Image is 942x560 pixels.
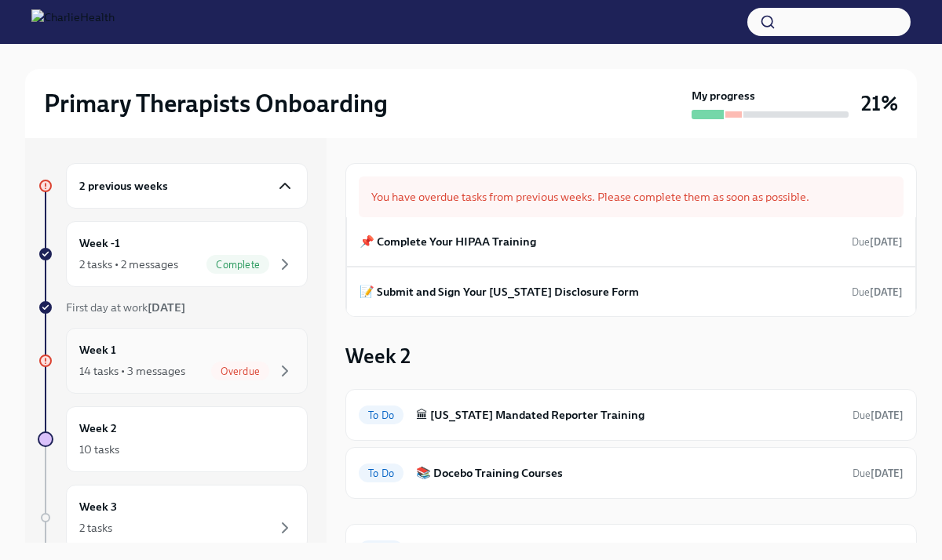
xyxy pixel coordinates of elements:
h3: Week 2 [345,342,411,370]
h6: 🏛 [US_STATE] Mandated Reporter Training [416,406,840,424]
a: Week 210 tasks [38,406,308,472]
span: Due [852,236,903,248]
strong: [DATE] [870,236,903,248]
div: You have overdue tasks from previous weeks. Please complete them as soon as possible. [359,176,904,217]
span: Due [853,467,904,479]
span: August 16th, 2025 09:00 [853,543,904,558]
span: To Do [359,467,403,479]
h6: Week 1 [79,341,116,358]
div: 14 tasks • 3 messages [79,363,185,379]
strong: [DATE] [148,300,185,315]
a: First day at work[DATE] [38,300,308,315]
img: CharlieHealth [31,9,115,35]
strong: My progress [692,88,755,104]
h6: Week 3 [79,498,117,515]
h6: 2 previous weeks [79,177,168,195]
a: To Do📚 Docebo Training CoursesDue[DATE] [359,460,904,485]
h6: Register in the [US_STATE] Fingerprint Portal [416,541,840,558]
div: 10 tasks [79,442,119,457]
span: To Do [359,409,403,421]
div: 2 tasks [79,520,112,536]
a: 📌 Complete Your HIPAA TrainingDue[DATE] [360,230,903,253]
a: Week 114 tasks • 3 messagesOverdue [38,328,308,394]
h6: 📚 Docebo Training Courses [416,464,840,482]
h6: 📝 Submit and Sign Your [US_STATE] Disclosure Form [360,283,639,300]
span: First day at work [66,300,185,315]
span: Due [852,286,903,298]
a: To Do🏛 [US_STATE] Mandated Reporter TrainingDue[DATE] [359,402,904,427]
strong: [DATE] [871,467,904,479]
h6: 📌 Complete Your HIPAA Training [360,233,536,250]
div: 2 previous weeks [66,163,308,209]
a: Week -12 tasks • 2 messagesComplete [38,221,308,287]
h6: Week -1 [79,235,120,252]
span: Overdue [211,365,269,377]
div: 2 tasks • 2 messages [79,256,178,272]
span: August 8th, 2025 09:00 [852,285,903,300]
h6: Week 2 [79,420,117,437]
h3: 21% [861,89,898,118]
span: August 15th, 2025 09:00 [853,408,904,423]
span: August 19th, 2025 09:00 [853,466,904,481]
strong: [DATE] [871,409,904,421]
strong: [DATE] [870,286,903,298]
a: 📝 Submit and Sign Your [US_STATE] Disclosure FormDue[DATE] [360,280,903,304]
span: Complete [206,259,269,271]
span: August 6th, 2025 09:00 [852,235,903,249]
a: Week 32 tasks [38,485,308,551]
h2: Primary Therapists Onboarding [44,88,388,119]
span: Due [853,409,904,421]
